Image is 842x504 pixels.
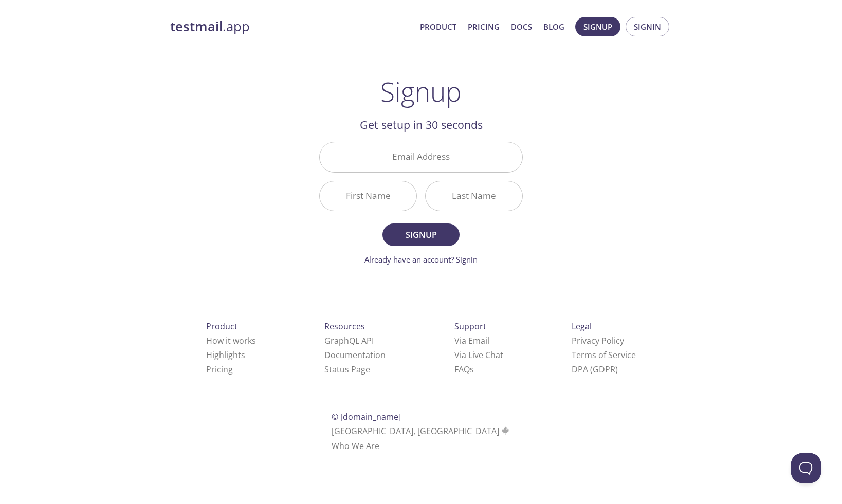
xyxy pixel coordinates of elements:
a: Already have an account? Signin [364,254,478,265]
a: testmail.app [170,18,412,35]
span: Resources [324,321,365,332]
strong: testmail [170,17,223,35]
span: Signup [583,20,612,33]
span: © [DOMAIN_NAME] [332,411,401,422]
span: Support [454,321,486,332]
span: Legal [572,321,592,332]
button: Signup [575,17,620,36]
iframe: Help Scout Beacon - Open [791,453,821,483]
a: Product [420,20,456,33]
a: Via Email [454,335,489,346]
a: Blog [543,20,564,33]
h2: Get setup in 30 seconds [319,116,523,134]
h1: Signup [380,76,462,107]
button: Signin [626,17,669,36]
span: [GEOGRAPHIC_DATA], [GEOGRAPHIC_DATA] [332,425,511,437]
a: Who We Are [332,440,379,452]
a: How it works [206,335,256,346]
a: Pricing [206,364,233,375]
a: Docs [511,20,532,33]
a: Highlights [206,349,245,361]
a: DPA (GDPR) [572,364,618,375]
a: FAQ [454,364,474,375]
span: Product [206,321,237,332]
a: Via Live Chat [454,349,503,361]
span: Signin [634,20,661,33]
span: Signup [394,228,448,242]
a: Pricing [468,20,500,33]
a: Terms of Service [572,349,636,361]
a: GraphQL API [324,335,374,346]
a: Status Page [324,364,370,375]
a: Documentation [324,349,386,361]
button: Signup [382,223,460,246]
a: Privacy Policy [572,335,624,346]
span: s [470,364,474,375]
